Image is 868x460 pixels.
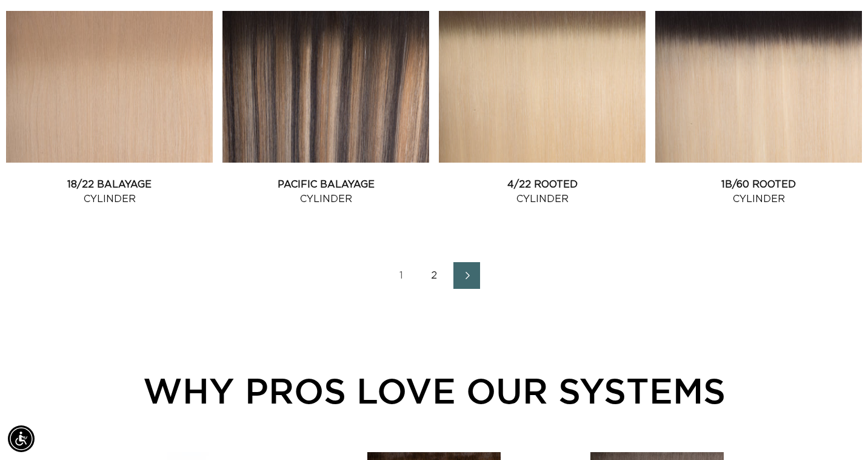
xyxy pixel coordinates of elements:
[73,364,795,417] div: WHY PROS LOVE OUR SYSTEMS
[6,177,213,206] a: 18/22 Balayage Cylinder
[453,262,480,289] a: Next page
[439,177,646,206] a: 4/22 Rooted Cylinder
[655,177,862,206] a: 1B/60 Rooted Cylinder
[222,177,429,206] a: Pacific Balayage Cylinder
[388,262,415,289] a: Page 1
[8,425,35,452] div: Accessibility Menu
[6,262,862,289] nav: Pagination
[807,402,868,460] iframe: Chat Widget
[421,262,447,289] a: Page 2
